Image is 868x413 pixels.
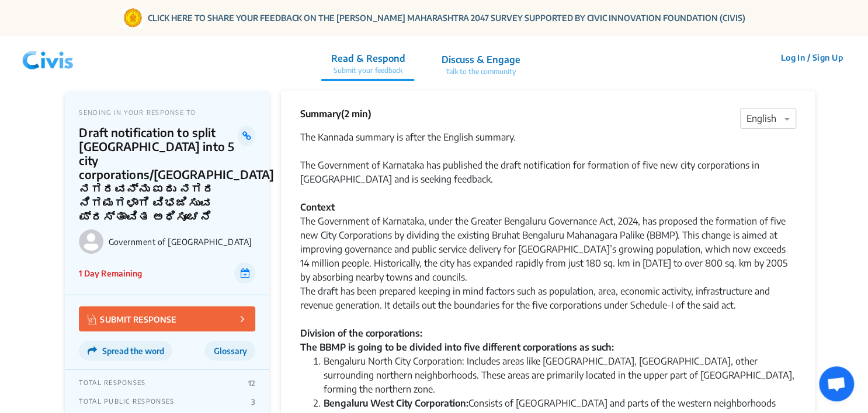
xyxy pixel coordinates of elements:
button: SUBMIT RESPONSE [79,306,255,331]
a: Open chat [819,366,854,401]
strong: Bengaluru West City Corporation: [323,397,468,409]
img: navlogo.png [18,40,78,75]
p: Submit your feedback [331,65,405,76]
a: CLICK HERE TO SHARE YOUR FEEDBACK ON THE [PERSON_NAME] MAHARASHTRA 2047 SURVEY SUPPORTED BY CIVIC... [148,12,745,24]
strong: Context [300,201,334,213]
p: 1 Day Remaining [79,267,141,279]
button: Spread the word [79,341,172,360]
img: Gom Logo [123,8,143,28]
p: Draft notification to split [GEOGRAPHIC_DATA] into 5 city corporations/[GEOGRAPHIC_DATA] ನಗರವನ್ನು... [79,125,238,223]
img: Government of Karnataka logo [79,229,103,254]
p: Summary [300,107,371,121]
div: The Government of Karnataka, under the Greater Bengaluru Governance Act, 2024, has proposed the f... [300,214,796,354]
p: Discuss & Engage [441,52,520,66]
p: TOTAL RESPONSES [79,379,145,388]
p: SENDING IN YOUR RESPONSE TO [79,108,255,116]
button: Log In / Sign Up [773,48,850,66]
button: Glossary [204,341,255,360]
p: Talk to the community [441,66,520,77]
p: 12 [248,379,256,388]
p: Read & Respond [331,51,405,65]
img: Vector.jpg [88,314,97,324]
p: SUBMIT RESPONSE [88,312,176,325]
p: TOTAL PUBLIC RESPONSES [79,397,174,407]
p: Government of [GEOGRAPHIC_DATA] [108,237,255,247]
div: The Kannada summary is after the English summary. The Government of Karnataka has published the d... [300,130,796,186]
li: Bengaluru North City Corporation: Includes areas like [GEOGRAPHIC_DATA], [GEOGRAPHIC_DATA], other... [323,354,796,396]
strong: Division of the corporations: The BBMP is going to be divided into five different corporations as... [300,327,613,353]
span: Spread the word [102,346,164,356]
span: Glossary [213,346,246,356]
span: (2 min) [341,108,371,120]
p: 3 [251,397,255,407]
